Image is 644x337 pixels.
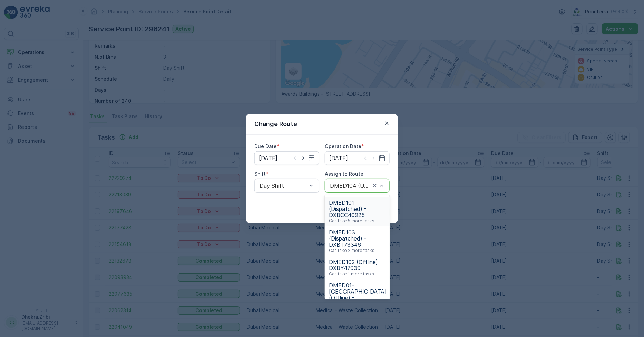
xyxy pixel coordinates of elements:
[254,171,266,177] label: Shift
[325,171,363,177] label: Assign to Route
[325,143,361,149] label: Operation Date
[325,151,390,165] input: dd/mm/yyyy
[329,271,374,277] p: Can take 1 more tasks
[329,259,386,271] span: DMED102 (Offline) - DXBY47939
[254,143,277,149] label: Due Date
[329,200,386,218] span: DMED101 (Dispatched) - DXBCC40925
[329,282,387,307] span: DMED01-[GEOGRAPHIC_DATA] (Offline) - DXBU71498
[329,218,374,224] p: Can take 5 more tasks
[254,119,297,129] p: Change Route
[329,229,386,248] span: DMED103 (Dispatched) - DXBT73346
[254,151,319,165] input: dd/mm/yyyy
[329,248,374,253] p: Can take 2 more tasks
